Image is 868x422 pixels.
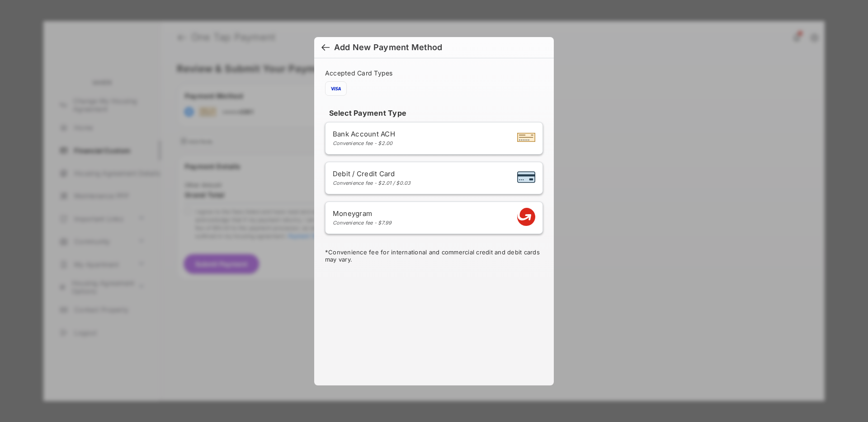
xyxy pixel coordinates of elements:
[325,69,396,77] span: Accepted Card Types
[333,220,392,226] div: Convenience fee - $7.99
[333,209,392,218] span: Moneygram
[325,249,543,265] div: * Convenience fee for international and commercial credit and debit cards may vary.
[325,108,543,117] h4: Select Payment Type
[334,42,442,52] div: Add New Payment Method
[333,140,395,146] div: Convenience fee - $2.00
[333,130,395,138] span: Bank Account ACH
[333,180,411,186] div: Convenience fee - $2.01 / $0.03
[333,169,411,178] span: Debit / Credit Card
